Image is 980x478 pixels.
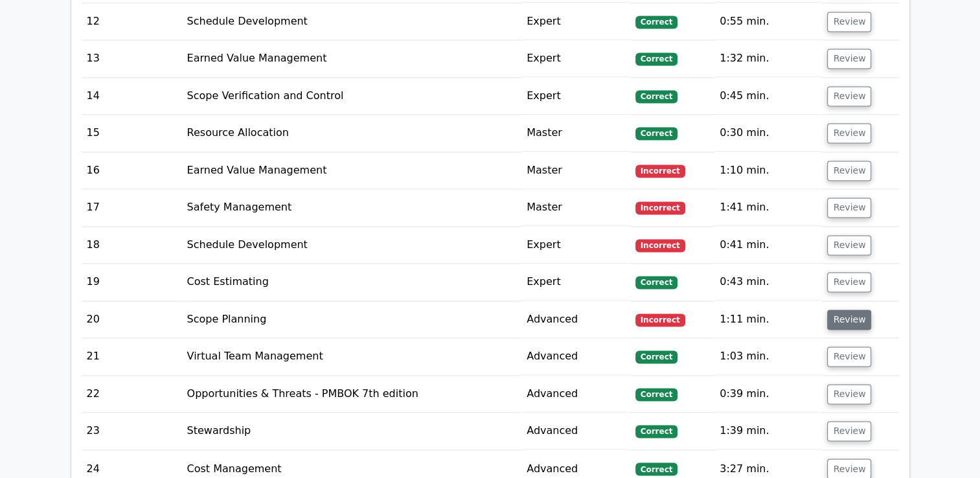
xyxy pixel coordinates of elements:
[714,40,822,77] td: 1:32 min.
[827,272,871,292] button: Review
[82,338,182,375] td: 21
[714,264,822,301] td: 0:43 min.
[82,413,182,450] td: 23
[635,462,678,475] span: Correct
[182,338,522,375] td: Virtual Team Management
[827,235,871,255] button: Review
[827,86,871,106] button: Review
[635,90,678,103] span: Correct
[714,3,822,40] td: 0:55 min.
[635,425,678,438] span: Correct
[182,40,522,77] td: Earned Value Management
[827,161,871,181] button: Review
[82,78,182,115] td: 14
[714,301,822,338] td: 1:11 min.
[182,413,522,450] td: Stewardship
[82,40,182,77] td: 13
[521,227,630,264] td: Expert
[635,350,678,363] span: Correct
[827,12,871,32] button: Review
[82,264,182,301] td: 19
[182,227,522,264] td: Schedule Development
[82,227,182,264] td: 18
[635,52,678,65] span: Correct
[714,115,822,152] td: 0:30 min.
[182,115,522,152] td: Resource Allocation
[827,310,871,330] button: Review
[82,152,182,189] td: 16
[714,338,822,375] td: 1:03 min.
[521,78,630,115] td: Expert
[714,227,822,264] td: 0:41 min.
[827,49,871,69] button: Review
[521,301,630,338] td: Advanced
[827,198,871,218] button: Review
[82,115,182,152] td: 15
[182,152,522,189] td: Earned Value Management
[521,115,630,152] td: Master
[714,376,822,413] td: 0:39 min.
[635,276,678,289] span: Correct
[182,3,522,40] td: Schedule Development
[82,189,182,226] td: 17
[827,347,871,367] button: Review
[521,189,630,226] td: Master
[82,301,182,338] td: 20
[635,201,685,214] span: Incorrect
[635,239,685,252] span: Incorrect
[714,413,822,450] td: 1:39 min.
[635,165,685,177] span: Incorrect
[182,376,522,413] td: Opportunities & Threats - PMBOK 7th edition
[714,189,822,226] td: 1:41 min.
[182,189,522,226] td: Safety Management
[521,376,630,413] td: Advanced
[635,16,678,28] span: Correct
[521,40,630,77] td: Expert
[827,421,871,441] button: Review
[827,384,871,404] button: Review
[714,152,822,189] td: 1:10 min.
[521,152,630,189] td: Master
[521,264,630,301] td: Expert
[182,301,522,338] td: Scope Planning
[82,376,182,413] td: 22
[714,78,822,115] td: 0:45 min.
[182,78,522,115] td: Scope Verification and Control
[182,264,522,301] td: Cost Estimating
[521,413,630,450] td: Advanced
[82,3,182,40] td: 12
[635,127,678,140] span: Correct
[521,338,630,375] td: Advanced
[635,313,685,326] span: Incorrect
[635,388,678,401] span: Correct
[827,123,871,143] button: Review
[521,3,630,40] td: Expert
